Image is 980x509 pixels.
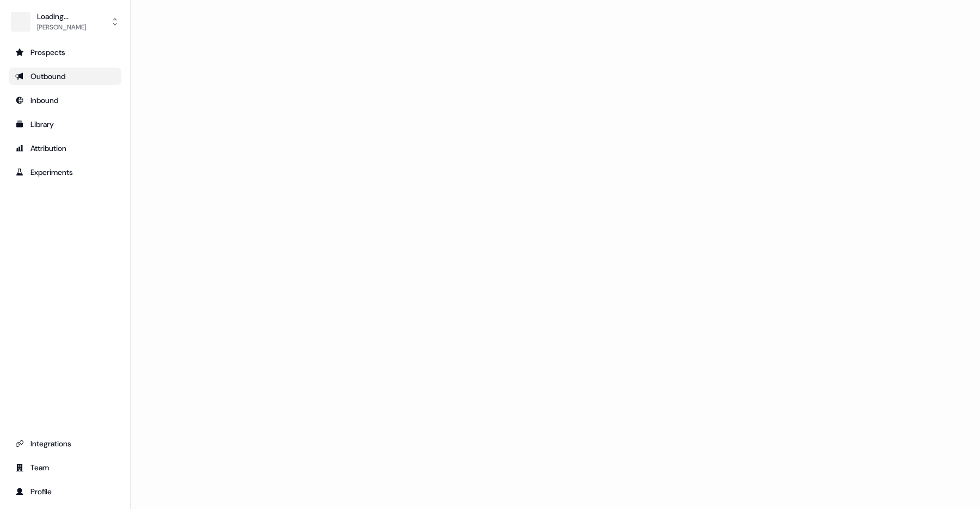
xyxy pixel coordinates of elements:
[37,11,86,22] div: Loading...
[37,22,86,33] div: [PERSON_NAME]
[9,483,121,500] a: Go to profile
[9,68,121,85] a: Go to outbound experience
[15,119,115,130] div: Library
[9,116,121,133] a: Go to templates
[15,462,115,473] div: Team
[15,167,115,178] div: Experiments
[9,92,121,109] a: Go to Inbound
[15,47,115,58] div: Prospects
[9,9,121,35] button: Loading...[PERSON_NAME]
[15,438,115,449] div: Integrations
[15,95,115,106] div: Inbound
[9,435,121,452] a: Go to integrations
[15,71,115,82] div: Outbound
[9,140,121,157] a: Go to attribution
[15,143,115,154] div: Attribution
[9,459,121,476] a: Go to team
[15,486,115,497] div: Profile
[9,44,121,61] a: Go to prospects
[9,163,121,181] a: Go to experiments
